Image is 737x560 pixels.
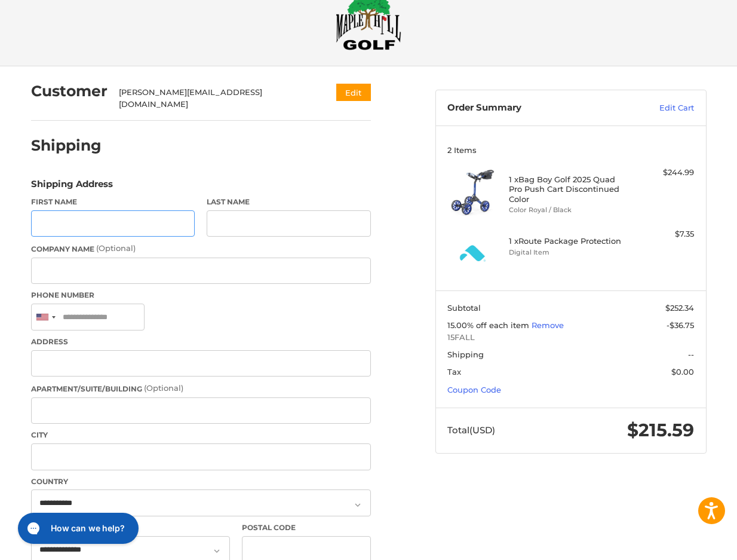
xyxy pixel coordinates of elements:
[688,350,694,359] span: --
[447,102,615,114] h3: Order Summary
[509,247,629,258] li: Digital Item
[632,167,694,179] div: $244.99
[447,145,694,155] h3: 2 Items
[12,509,142,548] iframe: Gorgias live chat messenger
[31,197,195,207] label: First Name
[509,236,629,246] h4: 1 x Route Package Protection
[627,419,694,441] span: $215.59
[31,290,371,301] label: Phone Number
[447,350,484,359] span: Shipping
[31,243,371,255] label: Company Name
[447,303,481,313] span: Subtotal
[509,205,629,215] li: Color Royal / Black
[665,303,694,313] span: $252.34
[96,243,136,253] small: (Optional)
[31,178,113,197] legend: Shipping Address
[447,367,461,377] span: Tax
[632,228,694,240] div: $7.35
[671,367,694,377] span: $0.00
[31,476,371,487] label: Country
[144,383,183,393] small: (Optional)
[532,320,564,330] a: Remove
[447,320,532,330] span: 15.00% off each item
[447,424,495,436] span: Total (USD)
[667,320,694,330] span: -$36.75
[447,385,501,394] a: Coupon Code
[31,82,108,100] h2: Customer
[31,382,371,394] label: Apartment/Suite/Building
[336,84,371,101] button: Edit
[31,430,371,440] label: City
[32,304,59,330] div: United States: +1
[119,87,313,110] div: [PERSON_NAME][EMAIL_ADDRESS][DOMAIN_NAME]
[31,336,371,347] label: Address
[31,136,102,155] h2: Shipping
[615,102,694,114] a: Edit Cart
[509,175,629,204] h4: 1 x Bag Boy Golf 2025 Quad Pro Push Cart Discontinued Color
[242,522,371,533] label: Postal Code
[207,197,371,207] label: Last Name
[447,332,694,344] span: 15FALL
